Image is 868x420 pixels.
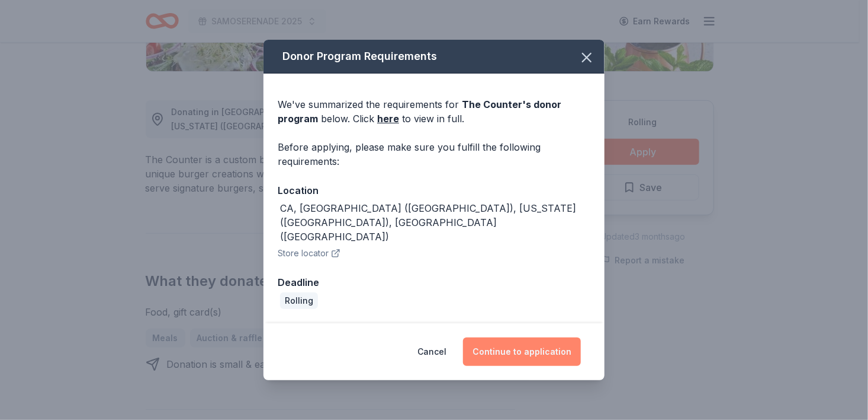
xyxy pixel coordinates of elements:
[278,275,590,290] div: Deadline
[278,140,590,168] div: Before applying, please make sure you fulfill the following requirements:
[463,338,581,366] button: Continue to application
[280,201,590,244] div: CA, [GEOGRAPHIC_DATA] ([GEOGRAPHIC_DATA]), [US_STATE] ([GEOGRAPHIC_DATA]), [GEOGRAPHIC_DATA] ([GE...
[377,112,399,126] a: here
[263,40,605,74] div: Donor Program Requirements
[278,246,340,260] button: Store locator
[280,292,318,309] div: Rolling
[417,338,446,366] button: Cancel
[278,183,590,198] div: Location
[278,97,590,126] div: We've summarized the requirements for below. Click to view in full.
